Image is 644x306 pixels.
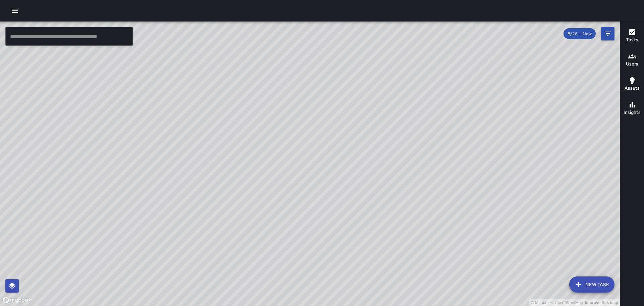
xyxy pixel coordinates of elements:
button: New Task [569,276,614,293]
h6: Assets [625,85,640,92]
button: Filters [601,27,614,40]
button: Users [620,48,644,73]
button: Tasks [620,24,644,48]
span: 8/26 — Now [563,31,596,37]
h6: Users [626,60,638,68]
button: Insights [620,97,644,121]
button: Assets [620,73,644,97]
h6: Insights [624,109,641,116]
h6: Tasks [626,36,638,44]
